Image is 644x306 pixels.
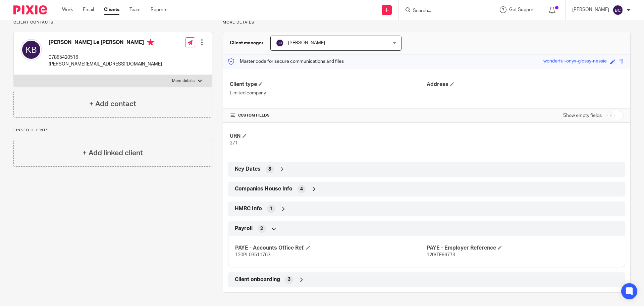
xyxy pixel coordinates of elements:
[235,253,270,257] span: 120PL03511763
[300,186,303,192] span: 4
[147,39,154,46] i: Primary
[235,185,292,192] span: Companies House Info
[235,205,262,212] span: HMRC Info
[83,6,94,13] a: Email
[612,5,623,15] img: svg%3E
[49,39,162,47] h4: [PERSON_NAME] Le [PERSON_NAME]
[13,20,212,25] p: Client contacts
[223,20,631,25] p: More details
[509,7,535,12] span: Get Support
[412,8,473,14] input: Search
[427,81,624,88] h4: Address
[104,6,119,13] a: Clients
[151,6,167,13] a: Reports
[230,113,427,118] h4: CUSTOM FIELDS
[49,54,162,61] p: 07885420516
[230,40,264,46] h3: Client manager
[288,276,290,283] span: 3
[427,245,618,252] h4: PAYE - Employer Reference
[230,90,427,96] p: Limited company
[83,148,143,158] h4: + Add linked client
[235,166,261,173] span: Key Dates
[89,99,136,109] h4: + Add contact
[270,206,272,212] span: 1
[62,6,73,13] a: Work
[288,41,325,45] span: [PERSON_NAME]
[572,6,609,13] p: [PERSON_NAME]
[228,58,344,65] p: Master code for secure communications and files
[230,81,427,88] h4: Client type
[13,128,212,133] p: Linked clients
[235,276,280,283] span: Client onboarding
[20,39,42,60] img: svg%3E
[13,5,47,14] img: Pixie
[230,133,427,140] h4: URN
[276,39,284,47] img: svg%3E
[235,225,253,232] span: Payroll
[260,225,263,232] span: 2
[563,112,602,119] label: Show empty fields
[268,166,271,173] span: 3
[49,61,162,68] p: [PERSON_NAME][EMAIL_ADDRESS][DOMAIN_NAME]
[230,141,238,145] span: 271
[235,245,427,252] h4: PAYE - Accounts Office Ref.
[543,58,607,65] div: wonderful-onyx-glossy-nessie
[172,78,195,84] p: More details
[427,253,455,257] span: 120/TE96773
[129,6,141,13] a: Team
